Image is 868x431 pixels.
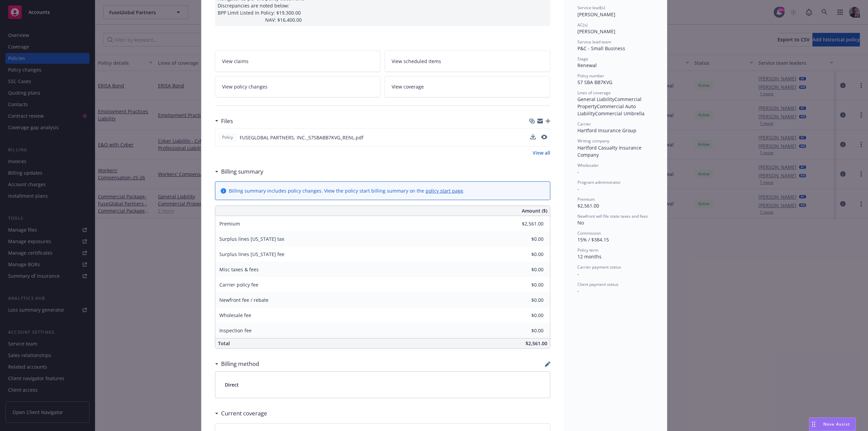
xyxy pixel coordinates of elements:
a: policy start page [426,188,463,194]
input: 0.00 [504,310,548,320]
span: 57 SBA BB7KVG [577,79,612,85]
span: $2,561.00 [577,202,599,209]
span: Wholesale fee [219,312,251,318]
span: No [577,219,584,226]
span: Newfront will file state taxes and fees [577,213,648,219]
span: [PERSON_NAME] [577,11,615,18]
h3: Billing method [221,359,259,368]
span: Misc taxes & fees [219,266,259,273]
button: preview file [541,135,547,139]
span: [PERSON_NAME] [577,28,615,35]
span: - [577,169,579,175]
span: Commercial Umbrella [595,110,645,117]
button: download file [530,134,536,139]
span: Commission [577,230,601,236]
span: Policy term [577,247,598,253]
span: Amount ($) [522,207,547,214]
span: Policy number [577,73,604,79]
button: download file [530,134,536,141]
input: 0.00 [504,265,548,275]
span: Program administrator [577,179,621,185]
span: Hartford Casualty Insurance Company [577,144,643,158]
span: Writing company [577,138,609,144]
span: Premium [219,220,240,227]
span: Policy [221,134,234,140]
span: Surplus lines [US_STATE] tax [219,236,284,242]
a: View policy changes [215,76,381,97]
a: View all [533,149,550,156]
span: Wholesaler [577,162,599,168]
span: Carrier policy fee [219,281,258,288]
button: Nova Assist [809,417,856,431]
span: Lines of coverage [577,90,611,96]
button: preview file [541,134,547,141]
span: Hartford Insurance Group [577,127,636,134]
span: Newfront fee / rebate [219,297,269,303]
div: Files [215,117,233,125]
span: Premium [577,196,595,202]
span: Stage [577,56,588,62]
div: Direct [215,372,550,398]
span: View coverage [392,83,424,90]
h3: Current coverage [221,409,267,418]
a: View claims [215,51,381,72]
div: Drag to move [809,418,818,431]
span: Surplus lines [US_STATE] fee [219,251,284,257]
span: 12 months [577,253,601,260]
span: - [577,288,579,294]
div: Billing summary [215,167,263,176]
input: 0.00 [504,295,548,305]
span: Total [218,340,230,347]
span: P&C - Small Business [577,45,625,52]
span: FUSEGLOBAL PARTNERS, INC._57SBABB7KVG_RENL.pdf [240,134,363,141]
span: Carrier [577,121,591,127]
span: Service lead(s) [577,5,605,11]
span: Commercial Auto Liability [577,103,637,117]
span: Renewal [577,62,597,68]
div: Billing summary includes policy changes. View the policy start billing summary on the . [229,187,465,194]
h3: Billing summary [221,167,263,176]
span: Carrier payment status [577,264,621,270]
span: View claims [222,58,249,65]
input: 0.00 [504,249,548,259]
span: View policy changes [222,83,268,90]
a: View scheduled items [384,51,550,72]
span: AC(s) [577,22,588,28]
span: 15% / $384.15 [577,236,609,243]
span: Nova Assist [823,421,850,427]
h3: Files [221,117,233,125]
span: Client payment status [577,281,618,287]
input: 0.00 [504,326,548,336]
span: Service lead team [577,39,611,45]
input: 0.00 [504,280,548,290]
span: - [577,271,579,277]
span: Commercial Property [577,96,643,110]
input: 0.00 [504,234,548,244]
span: View scheduled items [392,58,441,65]
div: Billing method [215,359,259,368]
input: 0.00 [504,219,548,229]
span: $2,561.00 [526,340,547,347]
div: Current coverage [215,409,267,418]
span: - [577,185,579,192]
span: Inspection fee [219,327,252,334]
span: General Liability [577,96,614,102]
a: View coverage [384,76,550,97]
